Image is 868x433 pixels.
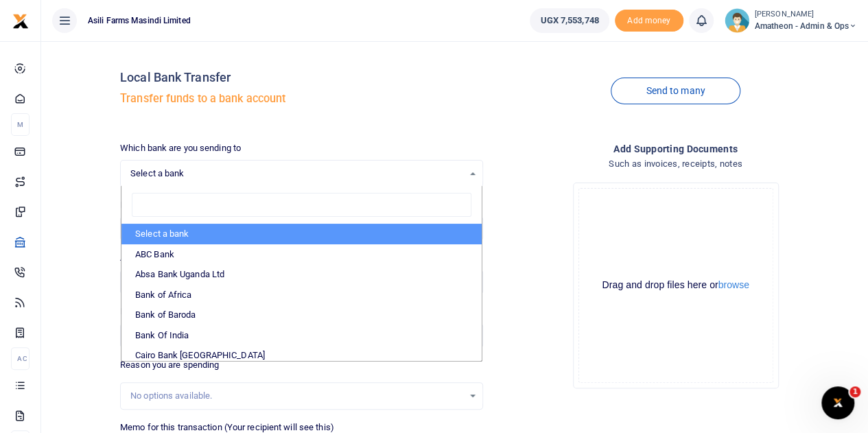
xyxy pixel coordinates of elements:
h4: Local Bank Transfer [120,70,483,85]
span: Add money [615,10,683,32]
img: logo-small [12,13,29,30]
a: Send to many [611,78,740,104]
li: Bank Of India [121,325,482,346]
small: [PERSON_NAME] [755,9,857,21]
a: Add money [615,14,683,25]
li: Wallet ballance [524,8,614,33]
iframe: Intercom live chat [821,386,854,419]
input: Enter account number [120,217,296,240]
img: profile-user [725,8,749,33]
span: Asili Farms Masindi Limited [82,14,196,27]
input: Enter phone number [120,324,296,347]
label: Recipient's account number [120,198,229,212]
h4: Such as invoices, receipts, notes [494,156,857,172]
li: Absa Bank Uganda Ltd [121,264,482,285]
a: UGX 7,553,748 [530,8,609,33]
li: Bank of Baroda [121,305,482,325]
div: Drag and drop files here or [579,279,773,292]
a: logo-small logo-large logo-large [12,15,29,25]
li: ABC Bank [121,244,482,265]
span: Select a bank [130,167,463,180]
span: Amatheon - Admin & Ops [755,20,857,32]
li: Cairo Bank [GEOGRAPHIC_DATA] [121,345,482,366]
li: M [11,113,30,136]
label: Phone number [120,305,177,318]
span: UGX 7,553,748 [540,14,598,27]
label: Reason you are spending [120,358,219,372]
li: Toup your wallet [615,10,683,32]
button: browse [718,280,749,290]
li: Bank of Africa [121,285,482,305]
a: profile-user [PERSON_NAME] Amatheon - Admin & Ops [725,8,857,33]
h5: Transfer funds to a bank account [120,92,483,106]
li: Select a bank [121,224,482,244]
span: 1 [849,386,860,397]
h4: Add supporting Documents [494,141,857,156]
input: UGX [120,270,483,294]
div: File Uploader [573,183,779,388]
label: Amount you want to send [120,251,220,265]
li: Ac [11,347,30,370]
div: No options available. [130,389,463,403]
label: Which bank are you sending to [120,141,241,155]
